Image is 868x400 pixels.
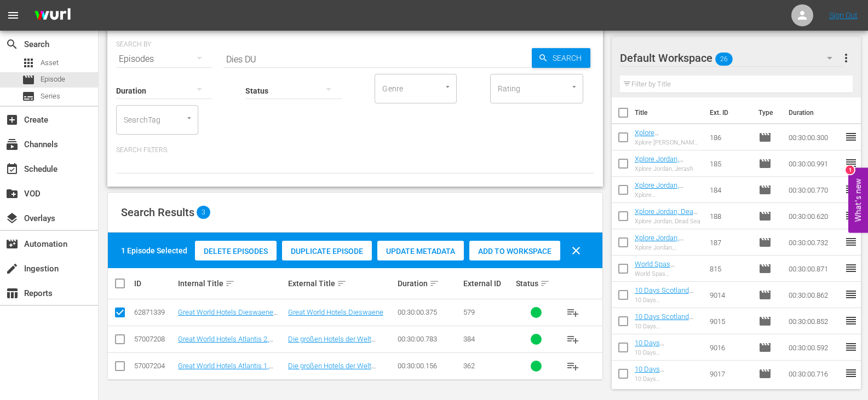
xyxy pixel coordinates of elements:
[195,247,277,256] span: Delete Episodes
[844,314,858,327] span: reorder
[635,165,702,172] div: Xplore Jordan, Jerash
[398,335,460,343] div: 00:30:00.783
[840,45,853,71] button: more_vert
[844,235,858,248] span: reorder
[398,277,460,290] div: Duration
[784,308,844,334] td: 00:30:00.852
[784,282,844,308] td: 00:30:00.862
[7,9,20,22] span: menu
[829,11,858,20] a: Sign Out
[705,177,754,203] td: 184
[560,326,586,352] button: playlist_add
[635,339,701,380] a: 10 Days [GEOGRAPHIC_DATA] [GEOGRAPHIC_DATA] ([GEOGRAPHIC_DATA])
[288,277,394,290] div: External Title
[752,97,782,128] th: Type
[635,97,704,128] th: Title
[377,241,464,260] button: Update Metadata
[184,113,194,123] button: Open
[758,262,772,275] span: Episode
[635,244,702,251] div: Xplore Jordan, [GEOGRAPHIC_DATA]
[705,282,754,308] td: 9014
[178,362,273,378] a: Great World Hotels Atlantis 1, [GEOGRAPHIC_DATA] (GR)
[758,315,772,328] span: Episode
[463,335,475,343] span: 384
[705,308,754,334] td: 9015
[758,236,772,249] span: Episode
[5,262,19,275] span: Ingestion
[635,270,702,277] div: World Spas [GEOGRAPHIC_DATA]
[844,156,858,170] span: reorder
[784,177,844,203] td: 00:30:00.770
[758,341,772,354] span: Episode
[429,279,439,288] span: sort
[784,124,844,150] td: 00:30:00.300
[566,306,579,319] span: playlist_add
[463,308,475,316] span: 579
[560,299,586,326] button: playlist_add
[337,279,347,288] span: sort
[635,192,702,199] div: Xplore [GEOGRAPHIC_DATA], [GEOGRAPHIC_DATA]
[225,279,235,288] span: sort
[620,43,843,73] div: Default Workspace
[848,167,868,233] button: Open Feedback Widget
[844,209,858,222] span: reorder
[469,241,560,260] button: Add to Workspace
[844,340,858,353] span: reorder
[134,362,175,370] div: 57007204
[178,335,273,351] a: Great World Hotels Atlantis 2, [GEOGRAPHIC_DATA] (GR)
[705,256,754,282] td: 815
[844,367,858,380] span: reorder
[635,286,698,319] a: 10 Days Scotland Aberdeen ([GEOGRAPHIC_DATA])
[5,187,19,200] span: VOD
[463,362,475,370] span: 362
[532,48,590,68] button: Search
[846,165,854,174] div: 1
[635,129,701,161] a: Xplore [PERSON_NAME][GEOGRAPHIC_DATA] (DU)
[540,279,550,288] span: sort
[116,44,212,74] div: Episodes
[563,237,589,264] button: clear
[635,139,702,146] div: Xplore [PERSON_NAME][GEOGRAPHIC_DATA]
[134,308,175,316] div: 62871339
[635,234,701,258] a: Xplore Jordan, [GEOGRAPHIC_DATA] (DU)
[782,97,848,128] th: Duration
[784,229,844,256] td: 00:30:00.732
[635,155,683,171] a: Xplore Jordan, Jerash (DU)
[377,247,464,256] span: Update Metadata
[635,323,702,330] div: 10 Days [GEOGRAPHIC_DATA] [GEOGRAPHIC_DATA]
[442,82,453,92] button: Open
[5,163,19,176] span: Schedule
[134,279,175,288] div: ID
[566,333,579,346] span: playlist_add
[784,203,844,229] td: 00:30:00.620
[635,375,702,382] div: 10 Days [GEOGRAPHIC_DATA] [GEOGRAPHIC_DATA]
[41,91,60,102] span: Series
[560,353,586,379] button: playlist_add
[569,82,579,92] button: Open
[178,277,284,290] div: Internal Title
[5,287,19,300] span: Reports
[288,362,387,378] a: Die großen Hotels der Welt Atlantis 1, [GEOGRAPHIC_DATA]
[121,206,194,219] span: Search Results
[635,207,698,224] a: Xplore Jordan, Dead Sea (DU)
[22,73,35,86] span: Episode
[635,297,702,304] div: 10 Days [GEOGRAPHIC_DATA] [GEOGRAPHIC_DATA]
[844,130,858,143] span: reorder
[844,262,858,275] span: reorder
[635,312,701,337] a: 10 Days Scotland [GEOGRAPHIC_DATA] (DU)
[195,241,277,260] button: Delete Episodes
[282,241,372,260] button: Duplicate Episode
[570,244,583,257] span: clear
[635,260,701,285] a: World Spas [GEOGRAPHIC_DATA] (DU)
[703,97,751,128] th: Ext. ID
[758,183,772,196] span: Episode
[844,183,858,196] span: reorder
[705,334,754,361] td: 9016
[705,229,754,256] td: 187
[715,48,733,71] span: 26
[282,247,372,256] span: Duplicate Episode
[178,308,278,324] a: Great World Hotels Dieswaene (DU)
[463,279,513,288] div: External ID
[784,334,844,361] td: 00:30:00.592
[705,203,754,229] td: 188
